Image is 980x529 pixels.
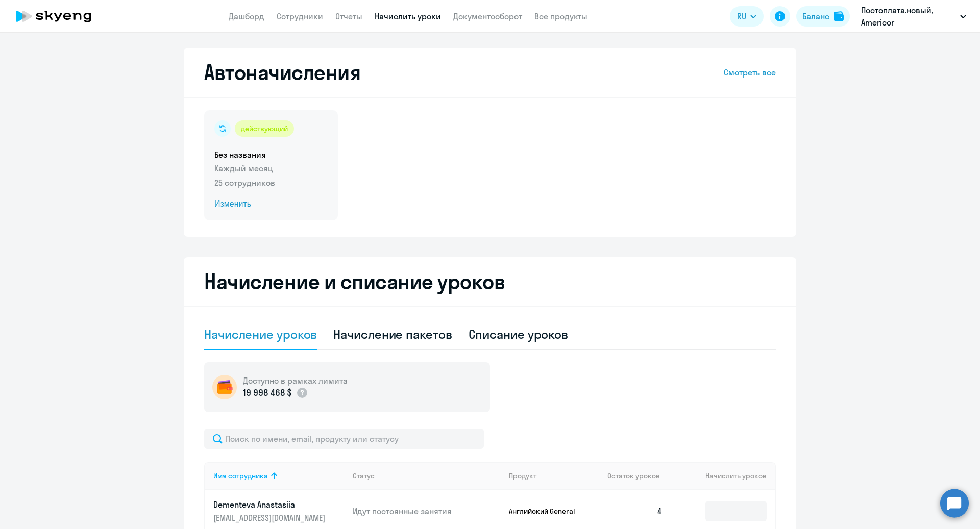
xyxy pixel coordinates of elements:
p: Dementeva Anastasiia [213,499,328,510]
p: 19 998 468 $ [243,386,292,399]
a: Dementeva Anastasiia[EMAIL_ADDRESS][DOMAIN_NAME] [213,499,345,523]
a: Сотрудники [277,11,323,21]
a: Все продукты [534,11,587,21]
a: Дашборд [229,11,264,21]
h5: Без названия [214,149,328,160]
div: действующий [235,120,294,137]
div: Имя сотрудника [213,471,345,481]
input: Поиск по имени, email, продукту или статусу [204,429,484,449]
p: Идут постоянные занятия [353,506,501,517]
div: Остаток уроков [607,471,671,481]
p: Каждый месяц [214,162,328,174]
div: Продукт [509,471,536,481]
img: balance [834,11,844,21]
div: Имя сотрудника [213,471,268,481]
a: Смотреть все [724,66,776,79]
h2: Начисление и списание уроков [204,269,776,294]
p: Постоплата.новый, Americor [861,4,956,29]
a: Отчеты [335,11,362,21]
img: wallet-circle.png [212,375,237,399]
a: Документооборот [453,11,522,21]
span: Изменить [214,198,328,210]
div: Статус [353,471,501,481]
button: Постоплата.новый, Americor [856,4,971,29]
span: Остаток уроков [607,471,660,481]
a: Начислить уроки [375,11,441,21]
div: Баланс [802,10,829,22]
button: Балансbalance [796,6,850,27]
div: Списание уроков [469,326,569,342]
span: RU [737,10,746,22]
th: Начислить уроков [671,462,775,490]
div: Начисление пакетов [333,326,452,342]
button: RU [730,6,764,27]
h2: Автоначисления [204,60,360,85]
h5: Доступно в рамках лимита [243,375,348,386]
p: [EMAIL_ADDRESS][DOMAIN_NAME] [213,512,328,523]
p: 25 сотрудников [214,177,328,189]
div: Начисление уроков [204,326,317,342]
p: Английский General [509,507,585,516]
div: Продукт [509,471,600,481]
div: Статус [353,471,375,481]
